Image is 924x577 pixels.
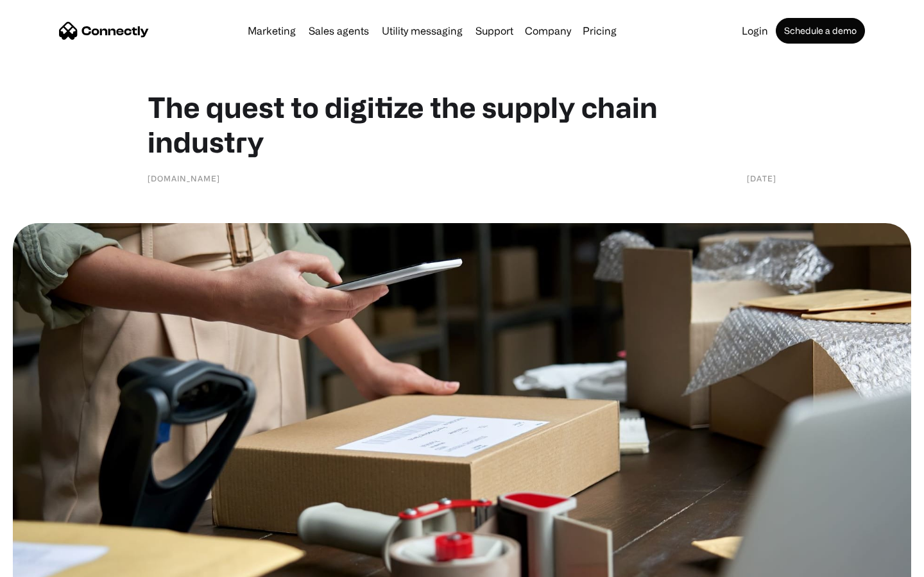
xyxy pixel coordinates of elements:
[26,555,77,573] ul: Language list
[737,26,773,36] a: Login
[577,26,622,36] a: Pricing
[148,172,220,185] div: [DOMAIN_NAME]
[148,90,776,159] h1: The quest to digitize the supply chain industry
[377,26,468,36] a: Utility messaging
[13,555,77,573] aside: Language selected: English
[243,26,301,36] a: Marketing
[747,172,776,185] div: [DATE]
[470,26,518,36] a: Support
[776,18,865,44] a: Schedule a demo
[304,26,374,36] a: Sales agents
[525,22,571,40] div: Company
